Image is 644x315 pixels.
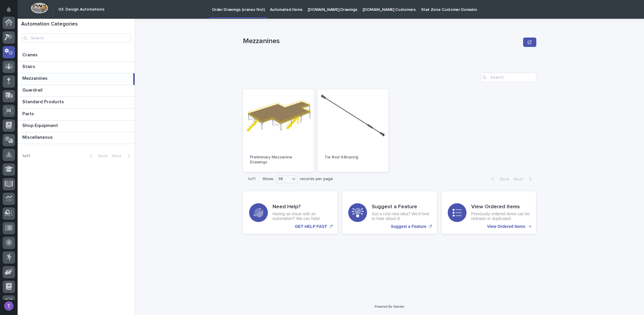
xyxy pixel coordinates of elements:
p: Mezzanines [243,37,521,45]
p: 1 of 1 [18,149,35,163]
p: Show [263,177,273,182]
a: Shop EquipmentShop Equipment [18,121,135,132]
span: Back [496,177,509,181]
span: Next [112,154,125,158]
div: 36 [276,176,290,182]
p: GET HELP FAST [295,224,327,229]
p: Mezzanines [22,74,49,81]
a: PartsParts [18,109,135,121]
a: MezzaninesMezzanines [18,73,135,85]
button: Back [487,177,511,182]
a: Preliminary Mezzanine Drawings [243,89,314,172]
button: users-avatar [3,300,15,312]
button: Notifications [3,4,15,16]
button: Next [110,153,135,159]
a: Standard ProductsStandard Products [18,97,135,109]
p: Standard Products [22,98,65,105]
p: Suggest a Feature [391,224,426,229]
p: Preliminary Mezzanine Drawings [250,155,307,165]
p: records per page [300,177,333,182]
div: Notifications [7,7,15,16]
img: Workspace Logo [31,3,48,13]
input: Search [21,33,131,43]
a: GuardrailGuardrail [18,85,135,97]
p: Tie Rod X-Bracing [324,155,381,160]
p: Shop Equipment [22,122,59,128]
input: Search [481,73,536,82]
a: CranesCranes [18,50,135,62]
h3: Suggest a Feature [372,204,431,210]
span: Back [95,154,107,158]
a: MiscellaneousMiscellaneous [18,132,135,144]
a: GET HELP FAST [243,191,338,234]
h1: Automation Categories [21,21,131,28]
p: Stairs [22,63,36,70]
a: Tie Rod X-Bracing [317,89,388,172]
p: View Ordered Items [487,224,525,229]
button: Back [85,153,110,159]
p: Miscellaneous [22,133,54,140]
button: Next [511,177,536,182]
p: Parts [22,110,35,117]
p: Got a cool new idea? We'd love to hear about it! [372,211,431,221]
h3: Need Help? [273,204,332,210]
a: Powered By Stacker [375,305,404,308]
p: Having an issue with an automation? We can help! [273,211,332,221]
p: Previously ordered items can be redrawn or duplicated. [471,211,530,221]
a: View Ordered Items [442,191,536,234]
h2: 03. Design Automations [58,7,104,12]
h3: View Ordered Items [471,204,530,210]
a: Suggest a Feature [342,191,437,234]
a: StairsStairs [18,62,135,73]
span: Next [514,177,527,181]
p: Guardrail [22,86,44,93]
p: Cranes [22,51,39,58]
p: 1 of 1 [243,172,260,186]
